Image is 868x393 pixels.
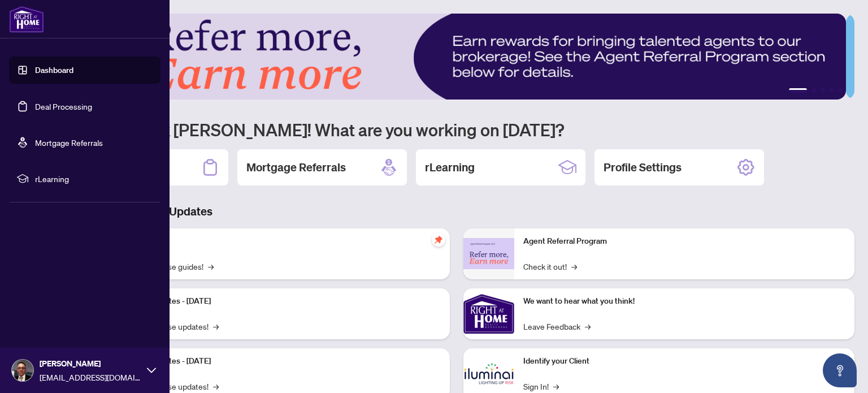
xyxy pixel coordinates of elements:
[9,6,44,33] img: logo
[463,288,514,339] img: We want to hear what you think!
[119,235,441,248] p: Self-Help
[40,357,141,370] span: [PERSON_NAME]
[523,320,591,332] a: Leave Feedback→
[35,65,73,75] a: Dashboard
[523,235,845,248] p: Agent Referral Program
[821,88,825,93] button: 3
[789,88,807,93] button: 1
[839,88,843,93] button: 5
[811,88,816,93] button: 2
[246,159,346,175] h2: Mortgage Referrals
[208,260,214,273] span: →
[432,233,445,247] span: pushpin
[823,353,857,387] button: Open asap
[604,159,682,175] h2: Profile Settings
[12,360,33,381] img: Profile Icon
[425,159,475,175] h2: rLearning
[119,355,441,368] p: Platform Updates - [DATE]
[463,238,514,269] img: Agent Referral Program
[523,295,845,308] p: We want to hear what you think!
[585,320,591,332] span: →
[59,119,854,140] h1: Welcome back [PERSON_NAME]! What are you working on [DATE]?
[523,355,845,368] p: Identify your Client
[35,101,92,111] a: Deal Processing
[830,88,834,93] button: 4
[553,380,559,392] span: →
[35,137,103,148] a: Mortgage Referrals
[213,320,219,332] span: →
[523,380,559,392] a: Sign In!→
[571,260,577,273] span: →
[119,295,441,308] p: Platform Updates - [DATE]
[523,260,577,273] a: Check it out!→
[59,14,846,100] img: Slide 0
[59,204,854,219] h3: Brokerage & Industry Updates
[213,380,219,392] span: →
[35,172,153,185] span: rLearning
[40,371,141,383] span: [EMAIL_ADDRESS][DOMAIN_NAME]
